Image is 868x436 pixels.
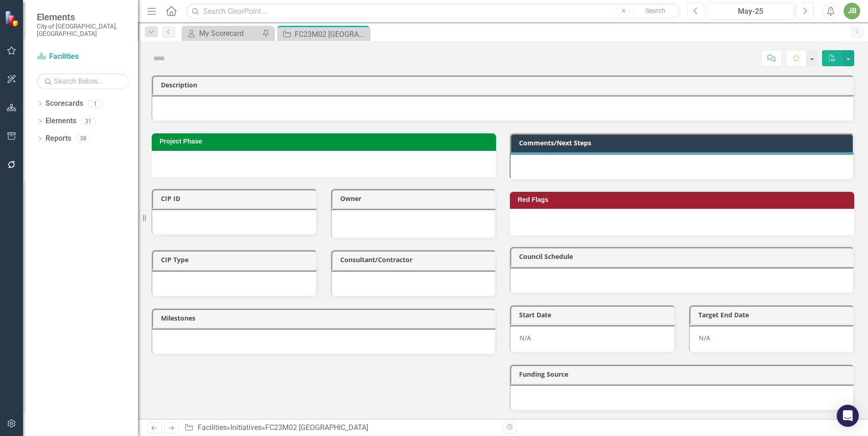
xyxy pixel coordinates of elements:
[707,3,794,19] button: May-25
[198,423,227,432] a: Facilities
[518,196,850,203] h3: Red Flags
[161,315,490,321] h3: Milestones
[230,423,262,432] a: Initiatives
[837,405,859,427] div: Open Intercom Messenger
[510,325,675,353] div: N/A
[519,139,848,146] h3: Comments/Next Steps
[519,311,669,318] h3: Start Date
[186,3,680,19] input: Search ClearPoint...
[632,5,678,17] button: Search
[340,256,491,263] h3: Consultant/Contractor
[689,325,855,353] div: N/A
[698,311,849,318] h3: Target End Date
[844,3,860,19] button: JB
[645,7,665,14] span: Search
[37,11,129,23] span: Elements
[265,423,368,432] div: FC23M02 [GEOGRAPHIC_DATA]
[161,195,311,202] h3: CIP ID
[46,133,71,144] a: Reports
[519,253,848,260] h3: Council Schedule
[160,138,491,145] h3: Project Phase
[161,81,848,88] h3: Description
[81,117,96,125] div: 31
[519,371,848,378] h3: Funding Source
[37,23,129,38] small: City of [GEOGRAPHIC_DATA], [GEOGRAPHIC_DATA]
[295,29,367,40] div: FC23M02 [GEOGRAPHIC_DATA]
[710,6,791,17] div: May-25
[184,28,260,39] a: My Scorecard
[340,195,491,202] h3: Owner
[5,11,21,27] img: ClearPoint Strategy
[184,423,496,433] div: » »
[152,51,166,66] img: Not Defined
[199,28,260,39] div: My Scorecard
[46,98,83,109] a: Scorecards
[37,52,129,62] a: Facilities
[76,135,91,143] div: 38
[88,100,103,108] div: 1
[37,73,129,89] input: Search Below...
[46,116,76,126] a: Elements
[161,256,311,263] h3: CIP Type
